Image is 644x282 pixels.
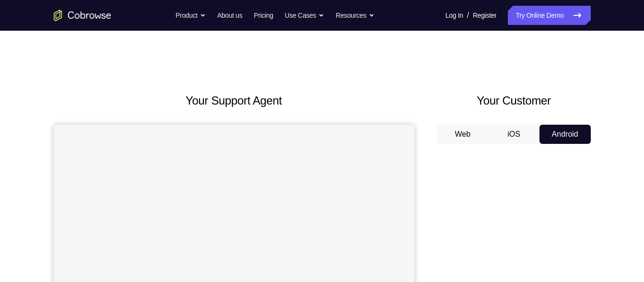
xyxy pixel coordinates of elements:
a: Go to the home page [54,10,111,21]
span: / [467,10,469,21]
a: About us [217,6,242,25]
h2: Your Customer [437,92,591,109]
button: Product [176,6,206,25]
button: Web [437,125,489,144]
a: Pricing [254,6,273,25]
button: Android [539,125,591,144]
button: Resources [336,6,375,25]
button: Use Cases [285,6,324,25]
a: Try Online Demo [508,6,590,25]
a: Register [473,6,496,25]
button: iOS [488,125,539,144]
h2: Your Support Agent [54,92,414,109]
a: Log In [445,6,463,25]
